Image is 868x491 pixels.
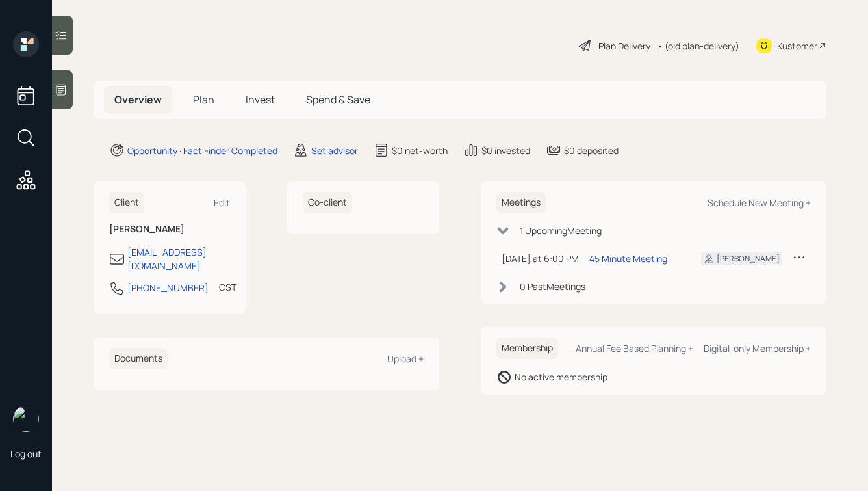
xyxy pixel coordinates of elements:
div: $0 deposited [564,144,619,157]
div: No active membership [515,370,607,384]
span: Spend & Save [306,92,370,107]
h6: Membership [496,338,558,359]
div: CST [219,280,236,294]
img: hunter_neumayer.jpg [13,406,39,432]
div: Kustomer [777,39,817,53]
div: 0 Past Meeting s [520,280,585,293]
h6: Meetings [496,192,546,213]
div: Log out [10,447,42,460]
div: [PERSON_NAME] [717,253,780,265]
h6: Co-client [303,192,352,213]
div: Set advisor [311,144,358,157]
h6: [PERSON_NAME] [109,224,230,235]
div: Opportunity · Fact Finder Completed [127,144,277,157]
h6: Client [109,192,144,213]
div: Edit [214,196,230,209]
div: Upload + [387,352,424,365]
div: $0 net-worth [392,144,448,157]
div: Schedule New Meeting + [708,196,811,209]
div: [DATE] at 6:00 PM [502,252,579,265]
div: Annual Fee Based Planning + [576,342,693,354]
div: Digital-only Membership + [704,342,811,354]
span: Plan [193,92,214,107]
div: [EMAIL_ADDRESS][DOMAIN_NAME] [127,245,230,272]
div: • (old plan-delivery) [657,39,739,53]
div: Plan Delivery [598,39,650,53]
div: 45 Minute Meeting [589,252,667,265]
div: $0 invested [481,144,530,157]
span: Overview [114,92,162,107]
h6: Documents [109,348,168,369]
span: Invest [246,92,275,107]
div: 1 Upcoming Meeting [520,224,602,237]
div: [PHONE_NUMBER] [127,281,209,295]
